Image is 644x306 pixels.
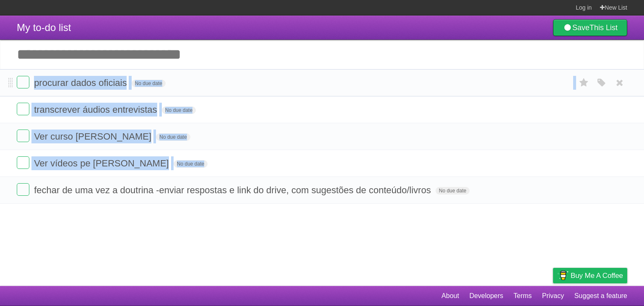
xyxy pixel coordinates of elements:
[574,288,627,304] a: Suggest a feature
[436,187,470,194] span: No due date
[589,23,618,32] b: This List
[17,76,29,88] label: Done
[571,268,623,283] span: Buy me a coffee
[34,78,129,88] span: procurar dados oficiais
[542,288,564,304] a: Privacy
[557,268,569,283] img: Buy me a coffee
[156,133,190,141] span: No due date
[34,185,433,195] span: fechar de uma vez a doutrina -enviar respostas e link do drive, com sugestões de conteúdo/livros
[553,268,627,283] a: Buy me a coffee
[17,130,29,142] label: Done
[34,104,159,115] span: transcrever áudios entrevistas
[576,76,592,90] label: Star task
[17,103,29,115] label: Done
[174,160,208,168] span: No due date
[514,288,532,304] a: Terms
[17,156,29,169] label: Done
[132,80,166,87] span: No due date
[17,22,71,33] span: My to-do list
[162,106,196,114] span: No due date
[469,288,503,304] a: Developers
[553,19,627,36] a: SaveThis List
[17,183,29,196] label: Done
[34,131,153,142] span: Ver curso [PERSON_NAME]
[441,288,459,304] a: About
[34,158,171,169] span: Ver vídeos pe [PERSON_NAME]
